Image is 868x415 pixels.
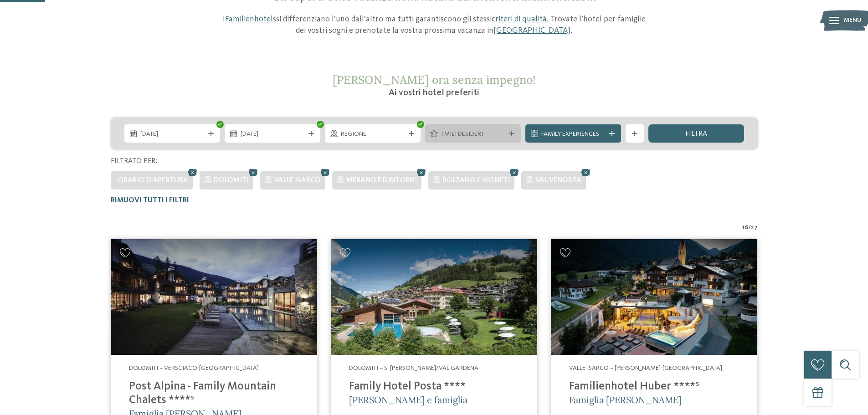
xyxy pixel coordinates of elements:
span: Famiglia [PERSON_NAME] [569,394,682,405]
img: Post Alpina - Family Mountain Chalets ****ˢ [111,239,317,355]
img: Cercate un hotel per famiglie? Qui troverete solo i migliori! [331,239,537,355]
span: [PERSON_NAME] e famiglia [349,394,467,405]
span: [PERSON_NAME] ora senza impegno! [333,72,536,87]
span: Merano e dintorni [346,177,417,184]
span: Regione [341,130,405,139]
span: / [748,223,751,232]
p: I si differenziano l’uno dall’altro ma tutti garantiscono gli stessi . Trovate l’hotel per famigl... [218,14,651,36]
span: I miei desideri [441,130,505,139]
span: Family Experiences [541,130,605,139]
h4: Familienhotel Huber ****ˢ [569,380,739,394]
span: Val Venosta [535,177,581,184]
span: [DATE] [140,130,204,139]
span: Rimuovi tutti i filtri [111,197,189,204]
span: Dolomiti – S. [PERSON_NAME]/Val Gardena [349,365,478,371]
h4: Post Alpina - Family Mountain Chalets ****ˢ [129,380,299,407]
span: Dolomiti [214,177,249,184]
span: 16 [742,223,748,232]
a: criteri di qualità [492,15,547,23]
span: Valle Isarco [274,177,321,184]
span: Dolomiti – Versciaco-[GEOGRAPHIC_DATA] [129,365,259,371]
span: Bolzano e vigneti [442,177,510,184]
span: Ai vostri hotel preferiti [389,88,479,97]
h4: Family Hotel Posta **** [349,380,519,394]
span: 27 [751,223,758,232]
span: [DATE] [241,130,304,139]
img: Cercate un hotel per famiglie? Qui troverete solo i migliori! [551,239,757,355]
a: Familienhotels [225,15,276,23]
span: Valle Isarco – [PERSON_NAME]-[GEOGRAPHIC_DATA] [569,365,722,371]
a: [GEOGRAPHIC_DATA] [493,26,570,35]
span: Filtrato per: [111,158,157,165]
span: filtra [685,130,707,138]
span: Orario d'apertura [118,177,188,184]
